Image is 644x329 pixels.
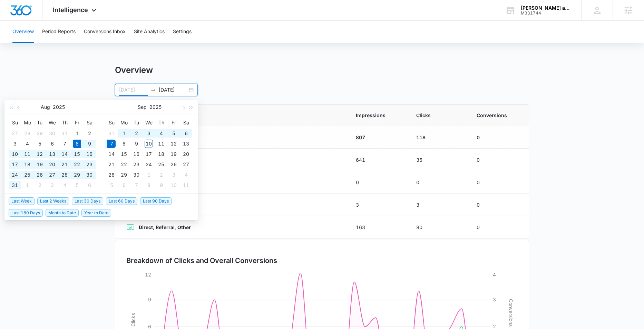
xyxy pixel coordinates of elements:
td: 2025-08-16 [83,149,96,159]
div: 27 [48,171,56,179]
div: 2 [157,171,165,179]
td: 2025-08-10 [9,149,21,159]
div: 1 [120,129,128,138]
td: 2025-08-06 [46,139,58,149]
td: 2025-10-08 [143,180,155,190]
td: 118 [408,126,468,149]
td: 2025-09-17 [143,149,155,159]
div: account name [521,5,571,11]
th: Sa [180,117,192,128]
div: 12 [169,140,178,148]
span: Year to Date [81,209,111,217]
td: 2025-08-21 [58,159,71,170]
div: 21 [60,160,69,169]
div: 24 [11,171,19,179]
td: 2025-09-01 [118,128,130,139]
button: Overview [12,21,34,43]
input: End date [159,86,187,94]
td: 2025-09-26 [167,159,180,170]
span: Last 60 Days [106,197,137,205]
button: Site Analytics [134,21,165,43]
div: 2 [36,181,44,189]
div: 13 [48,150,56,158]
div: 27 [11,129,19,138]
td: 2025-09-06 [83,180,96,190]
td: 2025-09-04 [155,128,167,139]
td: 0 [408,171,468,194]
div: 27 [182,160,190,169]
div: 11 [182,181,190,189]
img: logo_orange.svg [11,11,17,17]
div: 31 [60,129,69,138]
td: 2025-09-15 [118,149,130,159]
td: 2025-07-30 [46,128,58,139]
td: 2025-09-09 [130,139,143,149]
div: 2 [132,129,140,138]
div: 8 [120,140,128,148]
span: Impressions [356,112,400,119]
div: 9 [85,140,94,148]
td: 0 [468,194,529,216]
div: 28 [23,129,31,138]
span: Last 30 Days [72,197,103,205]
div: 30 [132,171,140,179]
td: 2025-09-25 [155,159,167,170]
tspan: Clicks [130,313,136,327]
td: 2025-08-01 [71,128,83,139]
th: Su [9,117,21,128]
td: 2025-09-12 [167,139,180,149]
td: 2025-09-24 [143,159,155,170]
div: 29 [73,171,81,179]
div: 9 [157,181,165,189]
input: Start date [119,86,148,94]
td: 641 [348,149,408,171]
div: 5 [73,181,81,189]
span: swap-right [150,87,156,93]
div: 16 [85,150,94,158]
div: 6 [120,181,128,189]
div: 13 [182,140,190,148]
td: 2025-10-07 [130,180,143,190]
div: 2 [85,129,94,138]
tspan: 3 [493,297,496,302]
td: 2025-08-17 [9,159,21,170]
div: 28 [60,171,69,179]
div: 17 [11,160,19,169]
button: Period Reports [42,21,76,43]
td: 2025-09-20 [180,149,192,159]
td: 0 [468,216,529,238]
div: 8 [73,140,81,148]
td: 2025-07-31 [58,128,71,139]
td: 2025-09-04 [58,180,71,190]
div: 18 [23,160,31,169]
td: 2025-09-22 [118,159,130,170]
td: 2025-09-10 [143,139,155,149]
tspan: 12 [145,272,151,278]
td: 2025-10-02 [155,170,167,180]
td: 2025-08-25 [21,170,33,180]
div: 19 [169,150,178,158]
td: 2025-07-29 [33,128,46,139]
div: 22 [120,160,128,169]
div: 18 [157,150,165,158]
div: 11 [157,140,165,148]
td: 2025-08-22 [71,159,83,170]
div: 20 [48,160,56,169]
td: 2025-08-27 [46,170,58,180]
div: 14 [107,150,116,158]
img: website_grey.svg [11,18,17,23]
td: 2025-09-13 [180,139,192,149]
div: 3 [48,181,56,189]
td: 2025-08-23 [83,159,96,170]
div: 1 [145,171,153,179]
td: 2025-10-10 [167,180,180,190]
div: 29 [36,129,44,138]
td: 2025-09-01 [21,180,33,190]
td: 2025-08-29 [71,170,83,180]
td: 2025-10-03 [167,170,180,180]
td: 2025-07-27 [9,128,21,139]
td: 2025-10-06 [118,180,130,190]
div: 5 [107,181,116,189]
span: to [150,87,156,93]
th: Mo [118,117,130,128]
